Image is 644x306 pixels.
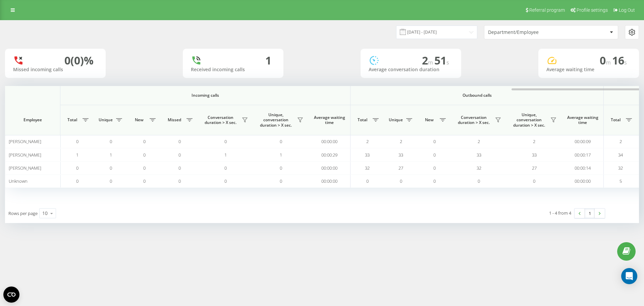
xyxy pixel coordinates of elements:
span: 33 [398,152,403,158]
span: 0 [366,178,369,184]
span: Outbound calls [366,93,588,98]
td: 00:00:09 [562,135,604,148]
span: Unique [97,117,114,123]
span: Referral program [529,7,565,13]
div: 10 [42,210,48,217]
span: 2 [478,138,480,144]
span: 0 [76,138,78,144]
span: s [624,59,627,66]
span: Unique, conversation duration > Х sec. [257,112,295,128]
span: 32 [477,165,481,171]
span: m [428,59,434,66]
span: 0 [478,178,480,184]
span: 1 [76,152,78,158]
div: 1 [265,54,271,67]
span: 0 [178,178,181,184]
span: [PERSON_NAME] [9,165,41,171]
span: Total [607,117,624,123]
span: Conversation duration > Х sec. [201,115,240,125]
span: 0 [280,165,282,171]
span: Missed [164,117,184,123]
span: 1 [280,152,282,158]
span: s [446,59,449,66]
span: 0 [433,138,436,144]
span: 0 [224,165,227,171]
span: Average waiting time [567,115,598,125]
span: 0 [433,178,436,184]
div: Missed incoming calls [13,67,98,73]
span: 0 [533,178,535,184]
span: Total [64,117,80,123]
td: 00:00:17 [562,148,604,161]
span: 0 [110,165,112,171]
span: Conversation duration > Х sec. [454,115,493,125]
span: Total [354,117,371,123]
span: Unique [387,117,404,123]
div: Department/Employee [488,30,568,35]
span: 0 [400,178,402,184]
span: 0 [433,152,436,158]
span: Employee [11,117,54,123]
span: 5 [620,178,622,184]
span: 0 [280,178,282,184]
span: 33 [477,152,481,158]
div: Received incoming calls [191,67,275,73]
td: 00:00:00 [309,175,351,188]
span: 27 [398,165,403,171]
div: Average waiting time [546,67,631,73]
span: 0 [110,138,112,144]
span: 0 [178,152,181,158]
div: Open Intercom Messenger [621,268,637,284]
span: Average waiting time [314,115,345,125]
span: 1 [110,152,112,158]
span: 0 [224,138,227,144]
span: 27 [532,165,537,171]
button: Open CMP widget [3,287,19,303]
div: 0 (0)% [64,54,94,67]
span: 0 [143,178,146,184]
span: 0 [178,138,181,144]
span: 0 [110,178,112,184]
div: 1 - 4 from 4 [549,210,571,216]
span: 0 [178,165,181,171]
td: 00:00:00 [309,135,351,148]
span: New [421,117,438,123]
span: 2 [422,53,434,68]
span: Rows per page [8,210,38,216]
span: 0 [76,178,78,184]
div: Average conversation duration [369,67,453,73]
span: 2 [366,138,369,144]
span: 33 [365,152,370,158]
span: Unknown [9,178,28,184]
a: 1 [585,209,595,218]
span: m [606,59,612,66]
span: 1 [224,152,227,158]
span: [PERSON_NAME] [9,152,41,158]
span: 0 [143,165,146,171]
span: 0 [76,165,78,171]
span: 32 [365,165,370,171]
span: [PERSON_NAME] [9,138,41,144]
span: 2 [533,138,535,144]
span: 34 [618,152,623,158]
span: Profile settings [577,7,608,13]
span: 0 [600,53,612,68]
span: 33 [532,152,537,158]
td: 00:00:29 [309,148,351,161]
span: 0 [433,165,436,171]
span: 0 [143,152,146,158]
span: 51 [434,53,449,68]
span: Unique, conversation duration > Х sec. [510,112,548,128]
span: 32 [618,165,623,171]
span: 0 [143,138,146,144]
span: 2 [620,138,622,144]
td: 00:00:00 [309,162,351,175]
span: 2 [400,138,402,144]
span: 16 [612,53,627,68]
span: 0 [224,178,227,184]
span: Incoming calls [78,93,333,98]
td: 00:00:00 [562,175,604,188]
td: 00:00:14 [562,162,604,175]
span: New [131,117,148,123]
span: Log Out [619,7,635,13]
